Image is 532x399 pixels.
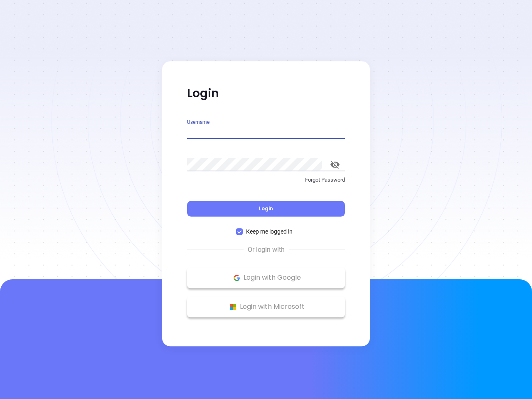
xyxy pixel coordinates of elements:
[243,227,296,236] span: Keep me logged in
[187,267,345,288] button: Google Logo Login with Google
[191,300,341,313] p: Login with Microsoft
[187,296,345,317] button: Microsoft Logo Login with Microsoft
[191,271,341,284] p: Login with Google
[259,205,273,212] span: Login
[187,86,345,101] p: Login
[244,245,289,255] span: Or login with
[187,176,345,191] a: Forgot Password
[325,155,345,175] button: toggle password visibility
[187,120,209,125] label: Username
[187,201,345,217] button: Login
[228,302,238,312] img: Microsoft Logo
[232,273,242,283] img: Google Logo
[187,176,345,184] p: Forgot Password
